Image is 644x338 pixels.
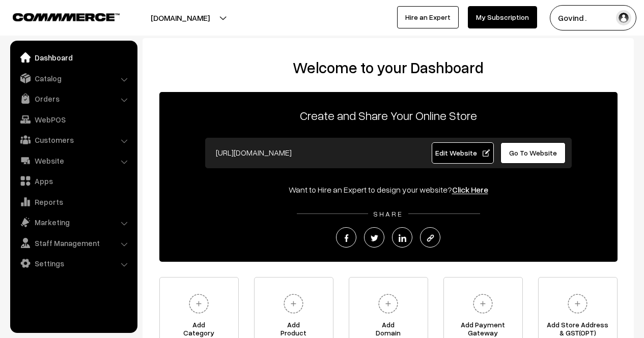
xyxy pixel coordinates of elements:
img: plus.svg [185,290,213,318]
a: Orders [13,89,134,108]
a: Dashboard [13,48,134,67]
a: Customers [13,131,134,149]
div: Want to Hire an Expert to design your website? [159,183,618,196]
button: Govind . [550,5,636,30]
p: Create and Share Your Online Store [159,106,618,125]
img: plus.svg [564,290,592,318]
a: Website [13,151,134,170]
span: Edit Website [435,148,490,157]
a: Staff Management [13,234,134,252]
a: Settings [13,254,134,272]
a: Edit Website [432,142,494,164]
span: Go To Website [509,148,557,157]
img: COMMMERCE [13,13,120,21]
a: Go To Website [500,142,566,164]
a: Apps [13,172,134,190]
img: plus.svg [374,290,402,318]
a: Marketing [13,213,134,231]
button: [DOMAIN_NAME] [115,5,245,30]
img: plus.svg [279,290,307,318]
span: SHARE [368,209,408,218]
a: WebPOS [13,110,134,129]
img: user [616,10,631,25]
h2: Welcome to your Dashboard [153,58,624,77]
img: plus.svg [469,290,497,318]
a: My Subscription [468,6,537,28]
a: Reports [13,193,134,211]
a: Hire an Expert [397,6,459,28]
a: Catalog [13,69,134,87]
a: COMMMERCE [13,10,102,22]
a: Click Here [452,185,488,195]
